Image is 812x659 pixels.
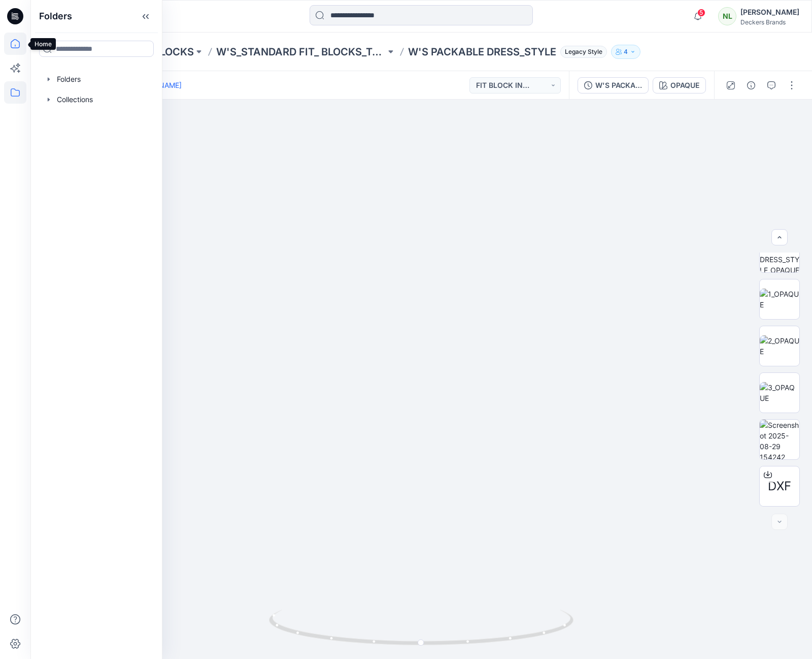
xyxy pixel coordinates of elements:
[578,77,649,93] button: W'S PACKABLE DRESS_STYLE
[611,45,640,59] button: 4
[740,6,799,18] div: [PERSON_NAME]
[556,45,607,59] button: Legacy Style
[595,80,642,91] div: W'S PACKABLE DRESS_STYLE
[768,477,791,495] span: DXF
[760,382,799,403] img: 3_OPAQUE
[624,46,628,57] p: 4
[718,7,736,25] div: NL
[408,45,556,59] p: W'S PACKABLE DRESS_STYLE
[670,80,699,91] div: OPAQUE
[760,289,799,310] img: 1_OPAQUE
[560,46,607,58] span: Legacy Style
[216,45,386,59] a: W'S_STANDARD FIT_ BLOCKS_TOPS
[653,77,706,93] button: OPAQUE
[760,335,799,357] img: 2_OPAQUE
[740,18,799,26] div: Deckers Brands
[743,77,759,93] button: Details
[760,420,799,459] img: Screenshot 2025-08-29 154242
[697,9,705,17] span: 5
[760,233,799,272] img: W'S PACKABLE DRESS_STYLE_OPAQUE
